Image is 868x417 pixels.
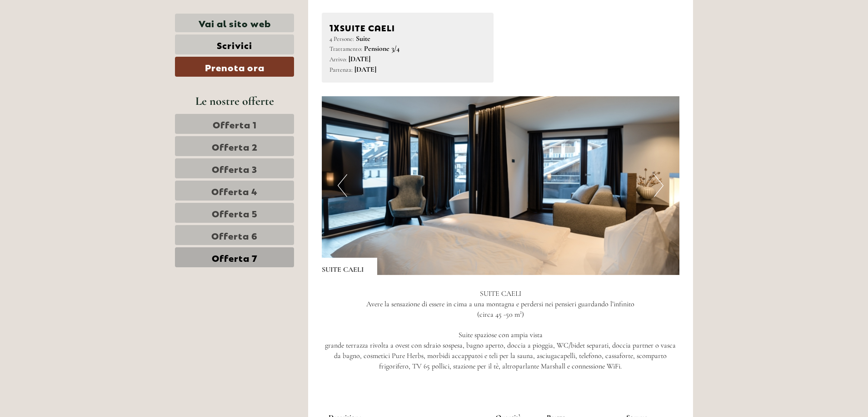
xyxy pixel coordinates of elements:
small: 4 Persone: [329,35,354,43]
a: Scrivici [175,34,294,54]
small: Partenza: [329,66,353,74]
div: [GEOGRAPHIC_DATA] [14,26,121,34]
div: SUITE CAELI [329,20,486,34]
span: Offerta 3 [212,162,257,175]
span: Offerta 4 [211,184,258,197]
img: image [322,96,680,275]
div: Buon giorno, come possiamo aiutarla? [7,25,126,52]
b: [DATE] [349,54,370,64]
span: Offerta 7 [212,251,258,264]
span: Offerta 2 [212,140,258,152]
span: Offerta 1 [213,118,257,130]
b: Suite [356,34,370,43]
p: SUITE CAELI Avere la sensazione di essere in cima a una montagna e perdersi nei pensieri guardand... [322,289,680,372]
span: Offerta 6 [211,229,258,241]
b: [DATE] [354,65,376,74]
b: Pensione 3/4 [364,44,399,53]
small: 10:14 [14,44,121,50]
small: Trattamento: [329,45,362,53]
button: Next [654,174,663,197]
b: 1x [329,20,340,33]
a: Prenota ora [175,57,294,77]
div: SUITE CAELI [322,258,377,275]
div: giovedì [159,7,199,22]
button: Invia [304,235,358,255]
button: Previous [338,174,347,197]
a: Vai al sito web [175,14,294,32]
span: Offerta 5 [212,206,258,219]
div: Le nostre offerte [175,93,294,109]
small: Arrivo: [329,55,347,63]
